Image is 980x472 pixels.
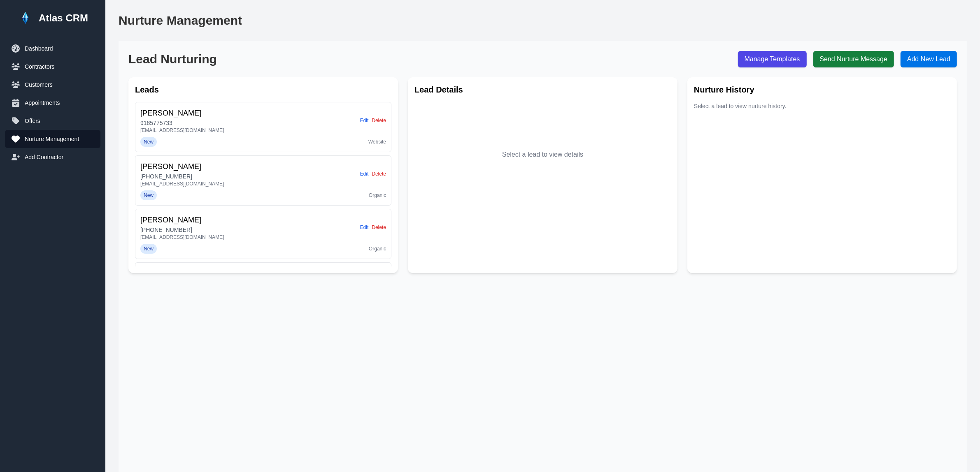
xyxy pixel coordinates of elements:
h3: Leads [135,84,391,95]
p: [EMAIL_ADDRESS][DOMAIN_NAME] [140,234,224,241]
p: [PERSON_NAME] [140,107,224,119]
button: Contractors [5,58,100,76]
p: [PERSON_NAME] [140,161,224,172]
img: Atlas Logo [17,10,34,26]
h3: Nurture History [694,84,950,95]
span: Organic [369,192,386,199]
p: [PERSON_NAME] [140,214,224,226]
button: Add Contractor [5,148,100,166]
p: 9185775733 [140,119,224,127]
button: Offers [5,112,100,130]
button: Dashboard [5,39,100,58]
p: [PHONE_NUMBER] [140,172,224,180]
button: Send Nurture Message [813,51,894,67]
h3: Lead Details [414,84,671,95]
h1: Atlas CRM [39,12,88,25]
span: New [140,137,157,147]
h2: Lead Nurturing [128,52,217,67]
button: Delete [372,117,386,124]
button: Customers [5,76,100,94]
p: Select a lead to view nurture history. [694,102,950,110]
span: Organic [369,245,386,252]
p: [PHONE_NUMBER] [140,226,224,234]
button: Manage Templates [738,51,807,67]
h2: Nurture Management [119,13,967,28]
button: Delete [372,171,386,177]
button: Appointments [5,94,100,112]
button: Nurture Management [5,130,100,148]
button: Edit [360,224,369,231]
button: Edit [360,171,369,177]
p: Select a lead to view details [502,150,583,160]
button: Edit [360,117,369,124]
span: Website [368,139,386,145]
button: Delete [372,224,386,231]
button: Add New Lead [901,51,957,67]
p: [EMAIL_ADDRESS][DOMAIN_NAME] [140,180,224,187]
span: New [140,244,157,254]
span: New [140,190,157,200]
p: [EMAIL_ADDRESS][DOMAIN_NAME] [140,127,224,134]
